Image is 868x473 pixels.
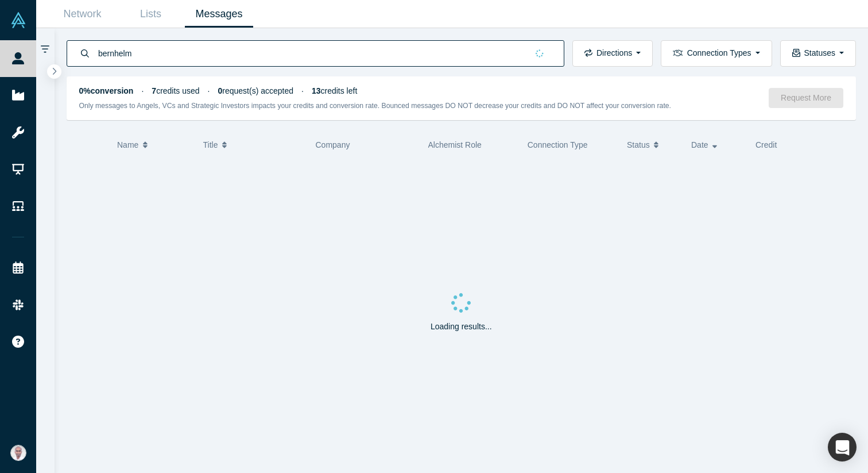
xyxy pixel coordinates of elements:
span: Status [627,133,650,157]
strong: 0 [218,86,223,95]
button: Connection Types [661,40,772,67]
span: credits used [152,86,199,95]
span: · [301,86,304,95]
span: Name [117,133,138,157]
span: · [141,86,144,95]
small: Only messages to Angels, VCs and Strategic Investors impacts your credits and conversion rate. Bo... [79,102,672,110]
button: Title [203,133,304,157]
p: Loading results... [431,321,492,333]
span: Credit [755,140,777,149]
span: Company [316,140,350,149]
span: Alchemist Role [428,140,482,149]
button: Status [627,133,679,157]
button: Statuses [780,40,856,67]
a: Lists [117,1,185,28]
img: Alchemist Vault Logo [10,12,26,28]
button: Directions [572,40,653,67]
a: Network [48,1,117,28]
input: Search by name, title, company, summary, expertise, investment criteria or topics of focus [97,40,528,67]
span: · [208,86,210,95]
strong: 0% conversion [79,86,134,95]
a: Messages [185,1,253,28]
span: Connection Type [528,140,588,149]
span: credits left [312,86,357,95]
span: Title [203,133,218,157]
strong: 13 [312,86,321,95]
span: request(s) accepted [218,86,294,95]
strong: 7 [152,86,156,95]
img: Vetri Venthan Elango's Account [10,445,26,461]
button: Name [117,133,191,157]
span: Date [691,133,708,157]
button: Date [691,133,743,157]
